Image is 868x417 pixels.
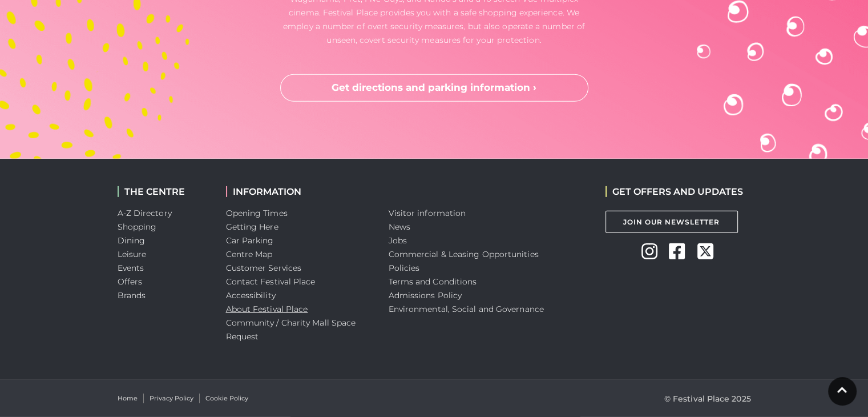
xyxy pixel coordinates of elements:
[389,208,466,218] a: Visitor information
[118,186,209,197] h2: THE CENTRE
[226,263,302,273] a: Customer Services
[226,249,273,259] a: Centre Map
[118,222,157,232] a: Shopping
[118,235,146,246] a: Dining
[389,235,407,246] a: Jobs
[389,276,477,287] a: Terms and Conditions
[118,290,146,300] a: Brands
[389,249,539,259] a: Commercial & Leasing Opportunities
[118,263,144,273] a: Events
[118,276,143,287] a: Offers
[389,222,410,232] a: News
[118,394,138,403] a: Home
[605,186,743,197] h2: GET OFFERS AND UPDATES
[226,290,276,300] a: Accessibility
[118,249,147,259] a: Leisure
[226,276,316,287] a: Contact Festival Place
[605,211,738,233] a: Join Our Newsletter
[118,208,172,218] a: A-Z Directory
[389,290,462,300] a: Admissions Policy
[226,235,274,246] a: Car Parking
[226,222,278,232] a: Getting Here
[226,304,308,314] a: About Festival Place
[150,394,193,403] a: Privacy Policy
[280,74,588,102] a: Get directions and parking information ›
[664,392,751,406] p: © Festival Place 2025
[389,263,420,273] a: Policies
[226,186,372,197] h2: INFORMATION
[205,394,248,403] a: Cookie Policy
[226,208,288,218] a: Opening Times
[226,318,356,342] a: Community / Charity Mall Space Request
[389,304,544,314] a: Environmental, Social and Governance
